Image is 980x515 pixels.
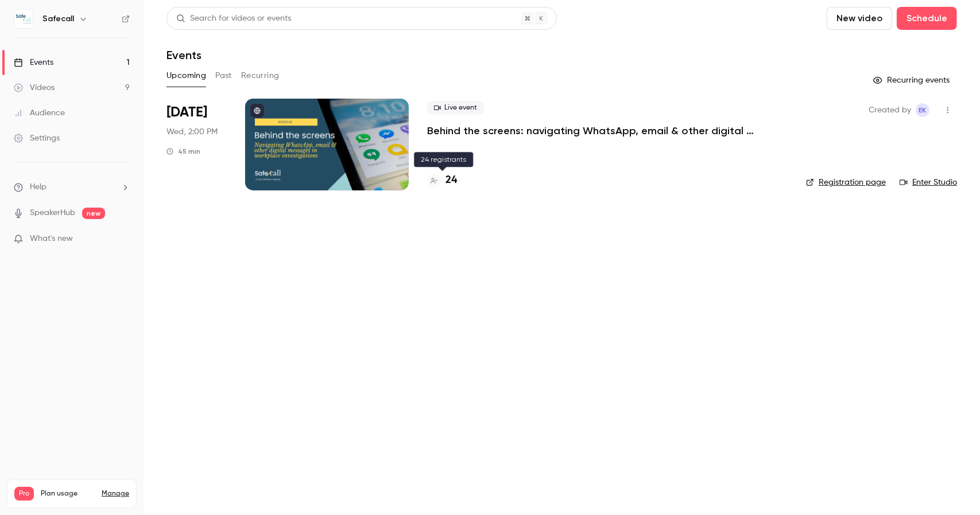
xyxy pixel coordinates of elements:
[827,7,892,30] button: New video
[900,177,957,188] a: Enter Studio
[30,207,75,219] a: SpeakerHub
[82,208,105,219] span: new
[102,489,129,498] a: Manage
[14,181,130,193] li: help-dropdown-opener
[446,173,457,188] h4: 24
[166,147,200,156] div: 45 min
[176,13,291,25] div: Search for videos or events
[241,67,280,85] button: Recurring
[166,48,202,62] h1: Events
[897,7,957,30] button: Schedule
[14,82,55,93] div: Videos
[166,67,206,85] button: Upcoming
[14,57,53,68] div: Events
[116,234,130,244] iframe: Noticeable Trigger
[30,233,73,245] span: What's new
[14,107,65,119] div: Audience
[916,103,929,117] span: Emma` Koster
[14,10,33,28] img: Safecall
[14,132,60,144] div: Settings
[869,103,911,117] span: Created by
[42,13,74,25] h6: Safecall
[806,177,886,188] a: Registration page
[427,173,457,188] a: 24
[30,181,47,193] span: Help
[166,126,218,138] span: Wed, 2:00 PM
[919,103,927,117] span: EK
[427,101,484,115] span: Live event
[14,487,34,501] span: Pro
[215,67,232,85] button: Past
[427,124,772,138] a: Behind the screens: navigating WhatsApp, email & other digital messages in workplace investigations
[166,103,207,122] span: [DATE]
[868,71,957,89] button: Recurring events
[166,99,227,190] div: Oct 8 Wed, 2:00 PM (Europe/London)
[41,489,95,498] span: Plan usage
